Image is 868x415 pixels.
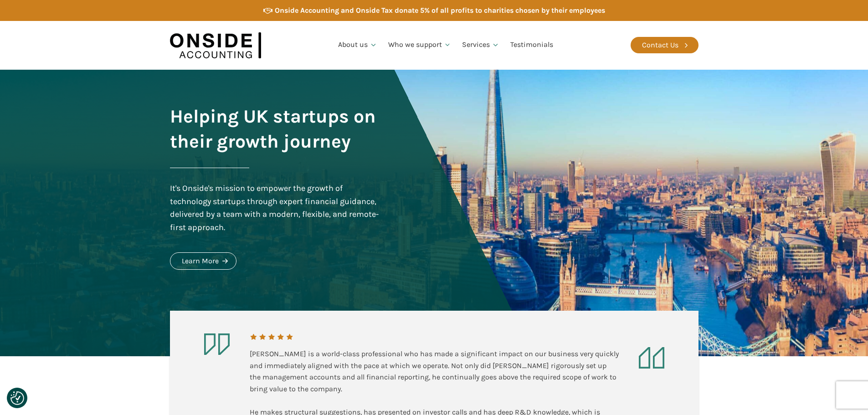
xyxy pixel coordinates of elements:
[10,391,24,405] img: Revisit consent button
[275,5,605,16] div: Onside Accounting and Onside Tax donate 5% of all profits to charities chosen by their employees
[170,28,261,63] img: Onside Accounting
[505,30,559,61] a: Testimonials
[10,391,24,405] button: Consent Preferences
[170,182,381,234] div: It's Onside's mission to empower the growth of technology startups through expert financial guida...
[170,252,236,270] a: Learn More
[642,39,678,51] div: Contact Us
[631,37,699,53] a: Contact Us
[182,255,219,267] div: Learn More
[383,30,457,61] a: Who we support
[333,30,383,61] a: About us
[457,30,505,61] a: Services
[170,104,381,154] h1: Helping UK startups on their growth journey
